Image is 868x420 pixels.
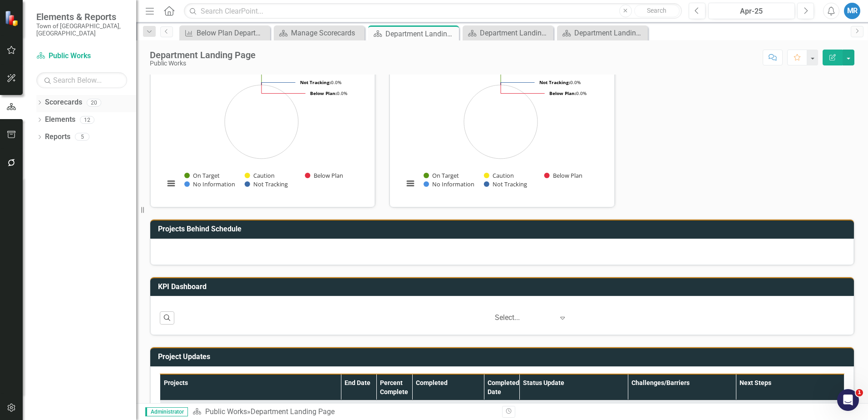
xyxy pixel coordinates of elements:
text: 0.0% [539,79,581,85]
text: 0.0% [310,90,347,96]
small: Town of [GEOGRAPHIC_DATA], [GEOGRAPHIC_DATA] [36,22,127,37]
button: Show Caution [245,171,275,180]
a: Public Works [36,51,127,61]
span: Administrator [145,407,188,416]
div: Goals [165,403,839,409]
tspan: Not Tracking: [539,79,570,85]
div: 5 [75,133,89,141]
a: Reports [45,132,70,142]
div: Apr-25 [711,6,792,17]
div: Department Landing Page [574,27,646,39]
div: Below Plan Department Measures [197,27,268,39]
h3: KPI Dashboard [158,283,849,291]
button: View chart menu, Chart [404,177,417,190]
div: Department Landing Page [150,50,256,60]
svg: Interactive chart [160,61,363,198]
button: MR [844,3,860,19]
button: Show No Information [424,180,474,188]
a: Public Works [205,407,247,416]
a: Manage Scorecards [276,27,362,39]
button: Show Not Tracking [245,180,288,188]
button: Show Below Plan [305,171,344,180]
img: ClearPoint Strategy [5,10,20,26]
h3: Project Updates [158,353,849,361]
tspan: Below Plan: [310,90,337,96]
h3: Projects Behind Schedule [158,225,849,233]
text: 0.0% [549,90,587,96]
button: Apr-25 [708,3,795,19]
button: Search [634,5,680,17]
div: » [192,407,495,417]
a: Elements [45,115,75,125]
tspan: Not Tracking: [300,79,331,85]
tspan: Below Plan: [549,90,576,96]
div: 20 [87,99,101,106]
button: Show Below Plan [544,171,583,180]
button: Show On Target [184,171,220,180]
text: 0.0% [300,79,341,85]
a: Department Landing Page [559,27,646,39]
div: Department Landing Page [251,407,335,416]
svg: Interactive chart [399,61,602,198]
a: Department Landing Page [465,27,551,39]
input: Search ClearPoint... [184,3,682,19]
iframe: Intercom live chat [837,389,859,411]
button: View chart menu, Chart [165,177,178,190]
span: Search [647,7,666,14]
div: Manage Scorecards [291,27,362,39]
div: Chart. Highcharts interactive chart. [160,61,365,198]
div: 12 [80,116,94,124]
div: Department Landing Page [480,27,551,39]
div: Department Landing Page [385,28,457,40]
span: 1 [856,389,863,396]
a: Below Plan Department Measures [182,27,268,39]
button: Show No Information [184,180,235,188]
div: Chart. Highcharts interactive chart. [399,61,605,198]
div: Public Works [150,60,256,67]
button: Show On Target [424,171,459,180]
input: Search Below... [36,72,127,88]
button: Show Caution [484,171,514,180]
span: Elements & Reports [36,11,127,22]
button: Show Not Tracking [484,180,528,188]
a: Scorecards [45,97,82,108]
